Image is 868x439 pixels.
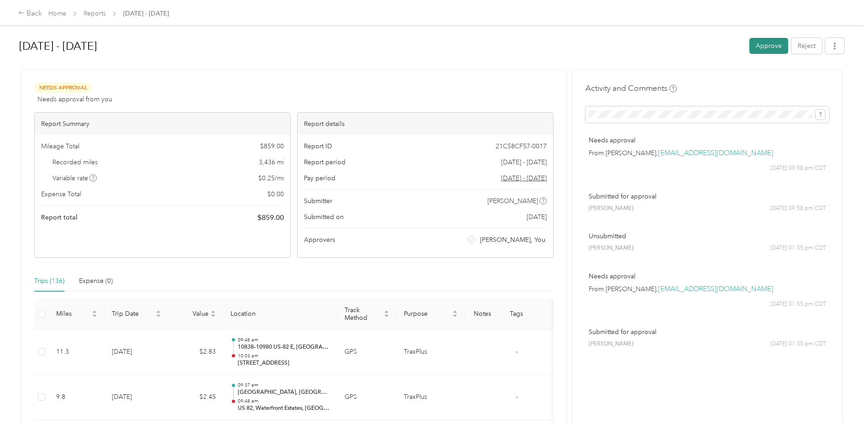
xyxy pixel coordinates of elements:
span: Approvers [304,235,335,245]
span: [DATE] 01:55 pm CDT [770,300,826,308]
button: Approve [749,38,788,54]
td: $2.45 [168,375,223,420]
td: [DATE] [105,375,168,420]
th: Location [223,299,337,329]
a: [EMAIL_ADDRESS][DOMAIN_NAME] [658,149,774,157]
span: Go to pay period [501,173,547,183]
span: [DATE] 09:58 pm CDT [770,204,826,213]
p: Unsubmitted [589,231,826,241]
span: 21C58CF57-0017 [496,141,547,151]
span: [DATE] [527,212,547,222]
p: From [PERSON_NAME], [589,284,826,294]
span: caret-up [156,309,161,314]
span: Needs approval from you [37,94,112,104]
a: Reports [84,10,106,17]
span: [PERSON_NAME] [589,244,633,252]
td: 11.3 [49,329,105,375]
h1: Sep 1 - 30, 2025 [19,35,743,57]
span: Recorded miles [52,157,98,167]
span: - [516,348,518,355]
div: Back [18,8,42,19]
th: Trip Date [105,299,168,329]
th: Purpose [397,299,465,329]
span: caret-down [156,313,161,319]
span: Report ID [304,141,332,151]
p: Submitted for approval [589,327,826,337]
span: $ 859.00 [257,212,284,223]
span: caret-up [210,309,216,314]
span: caret-down [384,313,389,319]
span: 3,436 mi [259,157,284,167]
th: Track Method [337,299,397,329]
p: Submitted for approval [589,192,826,201]
td: TraxPlus [397,375,465,420]
button: Reject [791,38,822,54]
p: 10838–10980 US-82 E, [GEOGRAPHIC_DATA], [GEOGRAPHIC_DATA] [238,343,330,351]
th: Miles [49,299,105,329]
iframe: Everlance-gr Chat Button Frame [817,388,868,439]
span: caret-down [452,313,458,319]
div: Report Summary [35,113,290,135]
td: GPS [337,329,397,375]
span: Needs Approval [34,83,92,93]
a: Home [48,10,66,17]
span: Pay period [304,173,335,183]
span: Mileage Total [41,141,79,151]
span: Report total [41,213,78,222]
span: Submitter [304,196,332,206]
td: 9.8 [49,375,105,420]
p: 09:37 am [238,382,330,388]
p: 09:48 am [238,398,330,404]
span: Trip Date [112,310,154,318]
span: [DATE] - [DATE] [501,157,547,167]
span: [DATE] 01:55 pm CDT [770,340,826,348]
span: $ 0.00 [267,189,284,199]
div: Trips (136) [34,276,64,286]
th: Notes [465,299,499,329]
td: TraxPlus [397,329,465,375]
span: [PERSON_NAME] [589,340,633,348]
span: caret-down [92,313,97,319]
p: Needs approval [589,272,826,281]
span: $ 0.25 / mi [258,173,284,183]
th: Value [168,299,223,329]
div: Expense (0) [79,276,113,286]
td: GPS [337,375,397,420]
span: Report period [304,157,345,167]
span: $ 859.00 [260,141,284,151]
span: [PERSON_NAME], You [480,235,545,245]
p: 10:03 am [238,353,330,359]
span: Track Method [345,306,382,322]
span: Variable rate [52,173,97,183]
span: Expense Total [41,189,81,199]
h4: Activity and Comments [586,83,677,94]
span: Miles [56,310,90,318]
a: [EMAIL_ADDRESS][DOMAIN_NAME] [658,285,774,293]
span: caret-up [92,309,97,314]
td: [DATE] [105,329,168,375]
span: [PERSON_NAME] [487,196,538,206]
span: [DATE] 09:58 pm CDT [770,164,826,172]
p: Needs approval [589,136,826,145]
span: Purpose [404,310,450,318]
p: From [PERSON_NAME], [589,148,826,158]
p: [STREET_ADDRESS] [238,359,330,367]
p: 09:48 am [238,337,330,343]
div: Report details [298,113,553,135]
td: $2.83 [168,329,223,375]
span: [DATE] - [DATE] [123,9,169,18]
span: Submitted on [304,212,344,222]
span: [DATE] 01:55 pm CDT [770,244,826,252]
span: - [516,393,518,401]
span: caret-down [210,313,216,319]
span: caret-up [384,309,389,314]
p: US 82, Waterfront Estates, [GEOGRAPHIC_DATA], [GEOGRAPHIC_DATA], [US_STATE], 39759, [GEOGRAPHIC_D... [238,404,330,413]
p: [GEOGRAPHIC_DATA], [GEOGRAPHIC_DATA], [GEOGRAPHIC_DATA], [US_STATE], 39750, [GEOGRAPHIC_DATA] [238,388,330,397]
span: [PERSON_NAME] [589,204,633,213]
th: Tags [499,299,533,329]
span: caret-up [452,309,458,314]
span: Value [176,310,209,318]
